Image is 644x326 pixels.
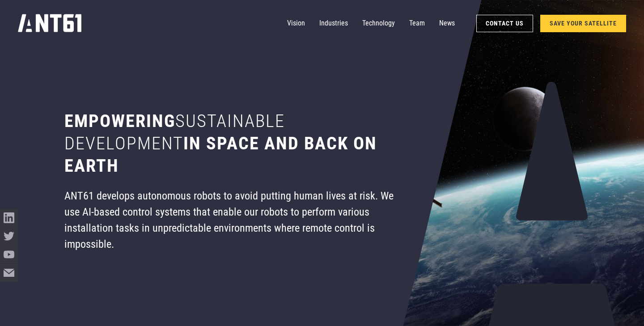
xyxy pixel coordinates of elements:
[439,14,455,32] a: News
[64,188,410,252] div: ANT61 develops autonomous robots to avoid putting human lives at risk. We use AI-based control sy...
[409,14,425,32] a: Team
[64,110,410,177] h1: Empowering in space and back on earth
[18,11,81,35] a: home
[476,15,533,32] a: Contact Us
[64,110,285,154] span: sustainable development
[319,14,348,32] a: Industries
[287,14,305,32] a: Vision
[540,15,626,32] a: SAVE YOUR SATELLITE
[362,14,395,32] a: Technology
